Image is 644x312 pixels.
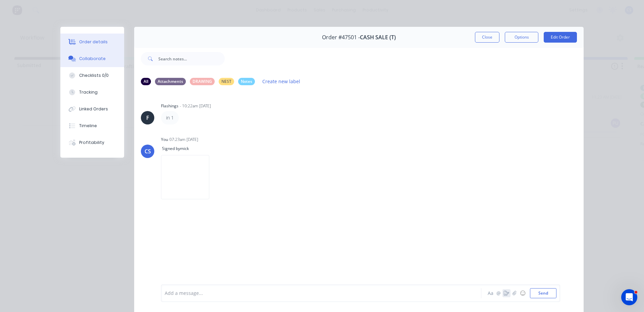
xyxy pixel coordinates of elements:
[219,78,234,85] div: NEST
[544,32,577,43] button: Edit Order
[505,32,538,43] button: Options
[60,34,124,50] button: Order details
[161,146,190,151] span: Signed by mick
[145,147,151,155] div: CS
[79,89,98,95] div: Tracking
[146,114,149,122] div: F
[60,101,124,117] button: Linked Orders
[60,117,124,134] button: Timeline
[475,32,499,43] button: Close
[180,103,211,109] div: - 10:22am [DATE]
[360,34,396,41] span: CASH SALE (T)
[60,134,124,151] button: Profitability
[60,84,124,101] button: Tracking
[190,78,215,85] div: DRAWING
[79,140,104,146] div: Profitability
[79,106,108,112] div: Linked Orders
[79,123,97,129] div: Timeline
[155,78,186,85] div: Attachments
[519,289,527,297] button: ☺
[141,78,151,85] div: All
[530,288,556,298] button: Send
[486,289,494,297] button: Aa
[259,77,304,86] button: Create new label
[79,72,109,79] div: Checklists 0/0
[238,78,255,85] div: Notes
[158,52,225,65] input: Search notes...
[494,289,502,297] button: @
[60,50,124,67] button: Collaborate
[161,137,168,143] div: You
[169,137,198,143] div: 07:23am [DATE]
[79,56,106,62] div: Collaborate
[60,67,124,84] button: Checklists 0/0
[621,289,637,305] iframe: Intercom live chat
[79,39,108,45] div: Order details
[322,34,360,41] span: Order #47501 -
[161,103,178,109] div: Flashings
[166,114,174,121] p: in 1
